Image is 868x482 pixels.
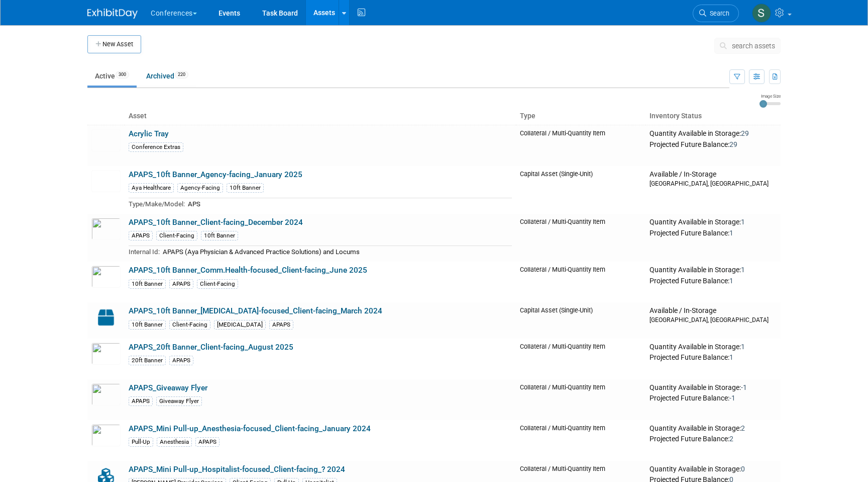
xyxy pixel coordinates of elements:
div: Aya Healthcare [129,183,174,193]
th: Type [516,108,645,125]
img: ExhibitDay [87,9,138,19]
td: Collateral / Multi-Quantity Item [516,125,645,166]
a: APAPS_10ft Banner_Client-facing_December 2024 [129,218,303,227]
span: 1 [741,343,745,351]
div: [GEOGRAPHIC_DATA], [GEOGRAPHIC_DATA] [649,179,777,188]
div: 20ft Banner [129,356,166,365]
a: APAPS_Giveaway Flyer [129,383,207,392]
div: Client-Facing [156,231,197,240]
div: 10ft Banner [129,279,166,289]
div: APAPS [169,279,193,289]
img: Capital-Asset-Icon-2.png [91,306,121,329]
span: 0 [741,465,745,473]
button: New Asset [87,35,141,53]
span: 29 [741,129,749,137]
span: 1 [741,266,745,274]
span: 220 [175,71,188,78]
td: Collateral / Multi-Quantity Item [516,420,645,461]
a: Acrylic Tray [129,129,169,138]
div: Projected Future Balance: [649,392,777,403]
td: Collateral / Multi-Quantity Item [516,214,645,262]
div: Projected Future Balance: [649,351,777,362]
td: Capital Asset (Single-Unit) [516,166,645,214]
div: Available / In-Storage [649,306,777,315]
div: Available / In-Storage [649,170,777,179]
td: Capital Asset (Single-Unit) [516,302,645,339]
span: 2 [729,435,733,443]
td: Collateral / Multi-Quantity Item [516,339,645,379]
span: -1 [729,394,735,402]
td: APS [185,198,512,210]
div: Quantity Available in Storage: [649,129,777,138]
div: Quantity Available in Storage: [649,383,777,392]
div: Quantity Available in Storage: [649,343,777,352]
span: 29 [729,140,737,148]
a: APAPS_Mini Pull-up_Anesthesia-focused_Client-facing_January 2024 [129,424,371,433]
div: APAPS [129,396,153,406]
td: Collateral / Multi-Quantity Item [516,262,645,302]
div: Quantity Available in Storage: [649,424,777,433]
span: 1 [729,353,733,361]
div: Agency-Facing [177,183,223,193]
div: 10ft Banner [201,231,238,240]
th: Asset [125,108,516,125]
a: APAPS_10ft Banner_Comm.Health-focused_Client-facing_June 2025 [129,266,367,275]
span: 1 [729,229,733,237]
td: Internal Id: [129,246,160,258]
div: Projected Future Balance: [649,275,777,286]
div: 10ft Banner [129,320,166,330]
span: -1 [741,383,747,391]
span: 1 [729,277,733,285]
div: Quantity Available in Storage: [649,266,777,275]
span: search assets [732,42,775,50]
div: [GEOGRAPHIC_DATA], [GEOGRAPHIC_DATA] [649,315,777,324]
div: Pull-Up [129,437,153,447]
div: APAPS [129,231,153,240]
a: Archived220 [139,66,196,86]
td: APAPS (Aya Physician & Advanced Practice Solutions) and Locums [160,246,512,258]
div: Projected Future Balance: [649,433,777,444]
a: APAPS_20ft Banner_Client-facing_August 2025 [129,343,293,352]
div: Client-Facing [197,279,238,289]
div: APAPS [269,320,293,330]
a: Active300 [87,66,137,86]
td: Type/Make/Model: [129,198,185,210]
span: Search [706,10,729,17]
div: APAPS [195,437,220,447]
div: Projected Future Balance: [649,227,777,238]
button: search assets [714,38,781,54]
div: Image Size [759,93,781,99]
a: APAPS_Mini Pull-up_Hospitalist-focused_Client-facing_? 2024 [129,465,345,474]
span: 1 [741,218,745,226]
span: 300 [116,71,129,78]
a: Search [693,5,739,22]
img: Sophie Buffo [752,4,771,23]
div: APAPS [169,356,193,365]
div: [MEDICAL_DATA] [214,320,266,330]
a: APAPS_10ft Banner_[MEDICAL_DATA]-focused_Client-facing_March 2024 [129,306,382,315]
div: Giveaway Flyer [156,396,202,406]
div: Client-Facing [169,320,210,330]
span: 2 [741,424,745,432]
div: Quantity Available in Storage: [649,465,777,474]
div: Projected Future Balance: [649,138,777,149]
div: Anesthesia [157,437,192,447]
div: 10ft Banner [227,183,264,193]
div: Conference Extras [129,142,183,152]
td: Collateral / Multi-Quantity Item [516,379,645,420]
a: APAPS_10ft Banner_Agency-facing_January 2025 [129,170,302,179]
div: Quantity Available in Storage: [649,218,777,227]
